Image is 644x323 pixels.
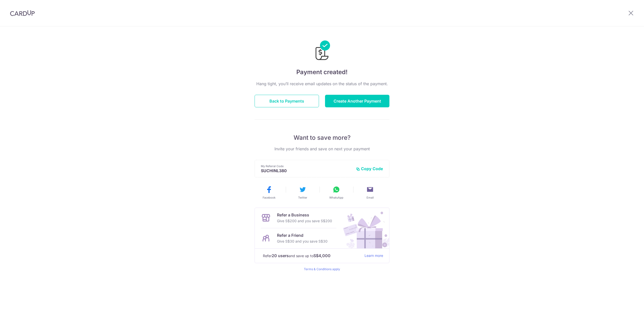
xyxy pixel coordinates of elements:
[338,208,389,248] img: Refer
[255,146,389,152] p: Invite your friends and save on next your payment
[255,68,389,77] h4: Payment created!
[10,10,35,16] img: CardUp
[254,186,284,200] button: Facebook
[255,134,389,142] p: Want to save more?
[367,196,374,200] span: Email
[313,253,331,259] strong: S$4,000
[277,238,328,244] p: Give S$30 and you save S$30
[355,186,385,200] button: Email
[365,253,383,259] a: Learn more
[288,186,317,200] button: Twitter
[325,95,389,107] button: Create Another Payment
[277,218,332,224] p: Give S$200 and you save S$200
[261,168,352,173] p: SUCHINL380
[321,186,351,200] button: WhatsApp
[255,81,389,87] p: Hang tight, you’ll receive email updates on the status of the payment.
[314,40,330,62] img: Payments
[263,196,275,200] span: Facebook
[272,253,289,259] strong: 20 users
[261,164,352,168] p: My Referral Code
[329,196,343,200] span: WhatsApp
[255,95,319,107] button: Back to Payments
[277,212,332,218] p: Refer a Business
[304,267,340,271] a: Terms & Conditions apply
[298,196,307,200] span: Twitter
[277,232,328,238] p: Refer a Friend
[356,166,383,171] button: Copy Code
[263,253,360,259] p: Refer and save up to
